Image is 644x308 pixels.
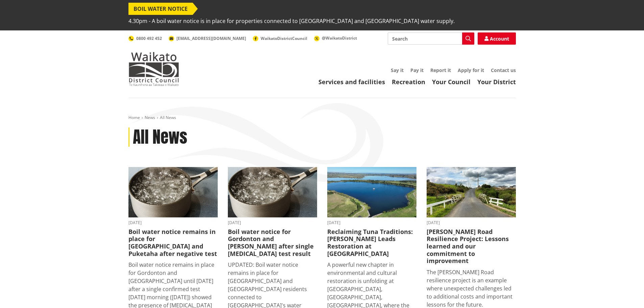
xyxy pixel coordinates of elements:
[410,67,424,73] a: Pay it
[458,67,484,73] a: Apply for it
[430,67,451,73] a: Report it
[253,35,307,41] a: WaikatoDistrictCouncil
[133,127,187,147] h1: All News
[427,228,516,265] h3: [PERSON_NAME] Road Resilience Project: Lessons learned and our commitment to improvement
[128,228,218,257] h3: Boil water notice remains in place for [GEOGRAPHIC_DATA] and Puketaha after negative test
[136,35,162,41] span: 0800 492 452
[322,35,357,41] span: @WaikatoDistrict
[314,35,357,41] a: @WaikatoDistrict
[176,35,246,41] span: [EMAIL_ADDRESS][DOMAIN_NAME]
[128,52,179,86] img: Waikato District Council - Te Kaunihera aa Takiwaa o Waikato
[477,78,516,86] a: Your District
[228,228,317,257] h3: Boil water notice for Gordonton and [PERSON_NAME] after single [MEDICAL_DATA] test result
[427,221,516,225] time: [DATE]
[388,32,474,45] input: Search input
[128,3,193,15] span: BOIL WATER NOTICE
[128,35,162,41] a: 0800 492 452
[160,115,176,120] span: All News
[228,221,317,225] time: [DATE]
[128,115,140,120] a: Home
[392,78,425,86] a: Recreation
[169,35,246,41] a: [EMAIL_ADDRESS][DOMAIN_NAME]
[261,35,307,41] span: WaikatoDistrictCouncil
[327,221,416,225] time: [DATE]
[228,167,317,217] img: boil water notice
[427,167,516,217] img: PR-21222 Huia Road Relience Munro Road Bridge
[128,167,218,217] img: boil water notice
[491,67,516,73] a: Contact us
[128,115,516,121] nav: breadcrumb
[613,280,637,304] iframe: Messenger Launcher
[145,115,155,120] a: News
[432,78,471,86] a: Your Council
[327,228,416,257] h3: Reclaiming Tuna Traditions: [PERSON_NAME] Leads Restoration at [GEOGRAPHIC_DATA]
[128,15,455,27] span: 4.30pm - A boil water notice is in place for properties connected to [GEOGRAPHIC_DATA] and [GEOGR...
[327,167,416,217] img: Lake Waahi (Lake Puketirini in the foreground)
[391,67,404,73] a: Say it
[318,78,385,86] a: Services and facilities
[478,32,516,45] a: Account
[128,221,218,225] time: [DATE]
